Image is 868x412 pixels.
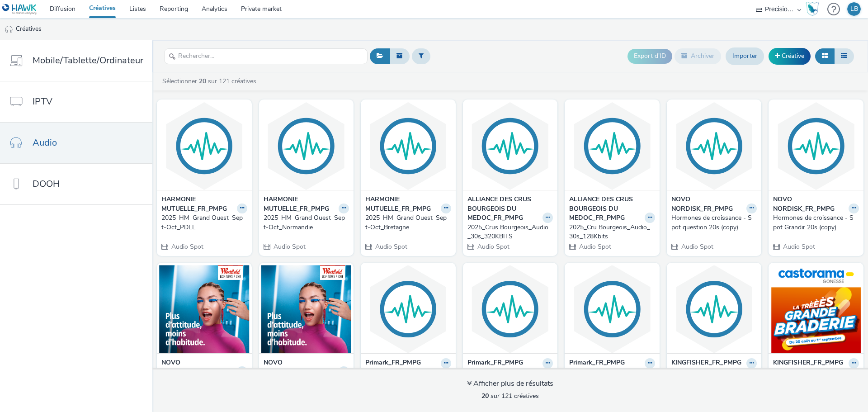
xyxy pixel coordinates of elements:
[671,213,754,232] div: Hormones de croissance - Spot question 20s (copy)
[569,358,625,369] strong: Primark_FR_PMPG
[627,49,672,63] button: Export d'ID
[161,358,235,377] strong: NOVO NORDISK_FR_PMPG
[161,77,260,85] a: Sélectionner sur 121 créatives
[769,48,811,64] a: Créative
[161,195,235,213] strong: HARMONIE MUTUELLE_FR_PMPG
[567,102,657,190] img: 2025_Cru Bourgeois_Audio_30s_128Kbits visual
[261,102,352,190] img: 2025_HM_Grand Ouest_Sept-Oct_Normandie visual
[669,102,759,190] img: Hormones de croissance - Spot question 20s (copy) visual
[365,195,439,213] strong: HARMONIE MUTUELLE_FR_PMPG
[815,48,835,64] button: Grille
[164,48,368,64] input: Rechercher...
[33,95,52,108] span: IPTV
[476,242,509,251] span: Audio Spot
[481,392,539,400] span: sur 121 créatives
[850,2,858,16] div: LB
[199,77,206,85] strong: 20
[264,195,337,213] strong: HARMONIE MUTUELLE_FR_PMPG
[365,213,448,232] div: 2025_HM_Grand Ouest_Sept-Oct_Bretagne
[365,213,451,232] a: 2025_HM_Grand Ouest_Sept-Oct_Bretagne
[467,223,553,242] a: 2025_Crus Bourgeois_Audio_30s_320KBITS
[159,102,250,190] img: 2025_HM_Grand Ouest_Sept-Oct_PDLL visual
[680,242,713,251] span: Audio Spot
[161,213,247,232] a: 2025_HM_Grand Ouest_Sept-Oct_PDLL
[33,54,143,67] span: Mobile/Tablette/Ordinateur
[467,358,523,369] strong: Primark_FR_PMPG
[771,265,861,353] img: AE_2025_KINGFISHER_FR_Castorama Gonesse_Créa_1 visual
[669,265,759,353] img: AE_2025_KINGFISHER_FR_Castorama Gonesse_Créa_1 (copy) visual
[578,242,611,251] span: Audio Spot
[363,265,453,353] img: 2025_Audio20s_Post-Ouverture Primark Caen visual
[569,223,655,242] a: 2025_Cru Bourgeois_Audio_30s_128Kbits
[569,195,642,223] strong: ALLIANCE DES CRUS BOURGEOIS DU MEDOC_FR_PMPG
[161,213,244,232] div: 2025_HM_Grand Ouest_Sept-Oct_PDLL
[467,379,553,389] div: Afficher plus de résultats
[2,4,37,15] img: undefined Logo
[33,177,60,190] span: DOOH
[671,195,745,213] strong: NOVO NORDISK_FR_PMPG
[773,213,855,232] div: Hormones de croissance - Spot Grandir 20s (copy)
[675,48,721,64] button: Archiver
[671,213,757,232] a: Hormones de croissance - Spot question 20s (copy)
[806,2,819,16] img: Hawk Academy
[773,358,843,369] strong: KINGFISHER_FR_PMPG
[273,242,306,251] span: Audio Spot
[261,265,352,353] img: Hormones de croissance - Spot question 20s visual
[773,213,859,232] a: Hormones de croissance - Spot Grandir 20s (copy)
[726,47,764,65] a: Importer
[264,358,337,377] strong: NOVO NORDISK_FR_PMPG
[363,102,453,190] img: 2025_HM_Grand Ouest_Sept-Oct_Bretagne visual
[5,25,14,34] img: audio
[465,265,556,353] img: 2025_Audio20s_Ouverture Primark Caen visual
[771,102,861,190] img: Hormones de croissance - Spot Grandir 20s (copy) visual
[465,102,556,190] img: 2025_Crus Bourgeois_Audio_30s_320KBITS visual
[834,48,854,64] button: Liste
[671,358,741,369] strong: KINGFISHER_FR_PMPG
[569,223,651,242] div: 2025_Cru Bourgeois_Audio_30s_128Kbits
[467,195,541,223] strong: ALLIANCE DES CRUS BOURGEOIS DU MEDOC_FR_PMPG
[33,136,57,149] span: Audio
[773,195,846,213] strong: NOVO NORDISK_FR_PMPG
[374,242,407,251] span: Audio Spot
[481,392,489,400] strong: 20
[806,2,823,16] a: Hawk Academy
[365,358,421,369] strong: Primark_FR_PMPG
[159,265,250,353] img: Hormones de croissance - Spot Grandir 20s visual
[264,213,346,232] div: 2025_HM_Grand Ouest_Sept-Oct_Normandie
[467,223,550,242] div: 2025_Crus Bourgeois_Audio_30s_320KBITS
[170,242,203,251] span: Audio Spot
[567,265,657,353] img: 2025_Audio20s_Ouverture Primark Montpellier visual
[264,213,349,232] a: 2025_HM_Grand Ouest_Sept-Oct_Normandie
[782,242,815,251] span: Audio Spot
